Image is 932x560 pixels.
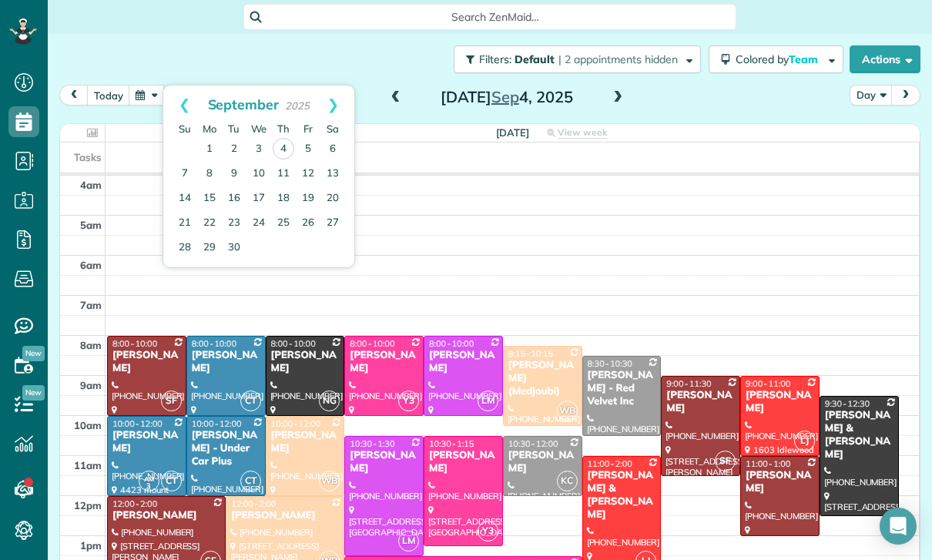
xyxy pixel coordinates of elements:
[246,211,271,236] a: 24
[666,378,711,389] span: 9:00 - 11:30
[880,508,917,545] div: Open Intercom Messenger
[80,339,102,351] span: 8am
[271,211,296,236] a: 25
[173,162,197,186] a: 7
[428,449,498,475] div: [PERSON_NAME]
[319,391,340,411] span: NG
[350,438,394,449] span: 10:30 - 1:30
[22,385,45,401] span: New
[161,391,182,411] span: SF
[891,85,920,106] button: next
[191,349,261,375] div: [PERSON_NAME]
[320,162,345,186] a: 13
[179,122,191,135] span: Sunday
[296,162,320,186] a: 12
[74,151,102,163] span: Tasks
[319,471,340,491] span: WB
[824,409,894,461] div: [PERSON_NAME] & [PERSON_NAME]
[296,186,320,211] a: 19
[398,391,419,411] span: Y3
[240,391,261,411] span: CT
[312,86,354,124] a: Next
[558,126,607,139] span: View week
[709,45,843,73] button: Colored byTeam
[230,509,340,522] div: [PERSON_NAME]
[192,338,236,349] span: 8:00 - 10:00
[80,179,102,191] span: 4am
[349,349,419,375] div: [PERSON_NAME]
[74,499,102,511] span: 12pm
[825,398,870,409] span: 9:30 - 12:30
[746,378,790,389] span: 9:00 - 11:00
[271,338,316,349] span: 8:00 - 10:00
[246,186,271,211] a: 17
[246,137,271,162] a: 3
[588,458,632,469] span: 11:00 - 2:00
[398,531,419,552] span: LM
[508,449,578,475] div: [PERSON_NAME]
[745,389,815,415] div: [PERSON_NAME]
[296,211,320,236] a: 26
[349,449,419,475] div: [PERSON_NAME]
[173,236,197,260] a: 28
[240,471,261,491] span: CT
[112,349,182,375] div: [PERSON_NAME]
[251,122,267,135] span: Wednesday
[87,85,130,106] button: today
[508,438,558,449] span: 10:30 - 12:00
[197,186,222,211] a: 15
[665,389,736,415] div: [PERSON_NAME]
[736,52,823,66] span: Colored by
[203,122,216,135] span: Monday
[320,186,345,211] a: 20
[296,137,320,162] a: 5
[22,346,45,361] span: New
[59,85,89,106] button: prev
[429,338,474,349] span: 8:00 - 10:00
[429,438,474,449] span: 10:30 - 1:15
[197,236,222,260] a: 29
[285,99,310,112] span: 2025
[491,87,519,106] span: Sep
[273,138,294,159] a: 4
[428,349,498,375] div: [PERSON_NAME]
[271,418,321,429] span: 10:00 - 12:00
[222,137,246,162] a: 2
[557,471,578,491] span: KC
[270,429,340,455] div: [PERSON_NAME]
[478,521,498,542] span: Y3
[161,471,182,491] span: CT
[746,458,790,469] span: 11:00 - 1:00
[222,162,246,186] a: 9
[197,211,222,236] a: 22
[197,137,222,162] a: 1
[112,509,221,522] div: [PERSON_NAME]
[350,338,394,349] span: 8:00 - 10:00
[74,419,102,431] span: 10am
[508,359,578,398] div: [PERSON_NAME] (Medjoubi)
[144,474,154,483] span: AM
[222,236,246,260] a: 30
[112,429,182,455] div: [PERSON_NAME]
[271,186,296,211] a: 18
[508,348,553,359] span: 8:15 - 10:15
[271,162,296,186] a: 11
[112,418,163,429] span: 10:00 - 12:00
[446,45,701,73] a: Filters: Default | 2 appointments hidden
[320,211,345,236] a: 27
[228,122,240,135] span: Tuesday
[112,338,157,349] span: 8:00 - 10:00
[587,469,657,521] div: [PERSON_NAME] & [PERSON_NAME]
[80,219,102,231] span: 5am
[557,401,578,421] span: WB
[588,358,632,369] span: 8:30 - 10:30
[80,379,102,391] span: 9am
[80,259,102,271] span: 6am
[327,122,339,135] span: Saturday
[173,186,197,211] a: 14
[197,162,222,186] a: 8
[112,498,157,509] span: 12:00 - 2:00
[850,45,920,73] button: Actions
[222,186,246,211] a: 16
[496,126,529,139] span: [DATE]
